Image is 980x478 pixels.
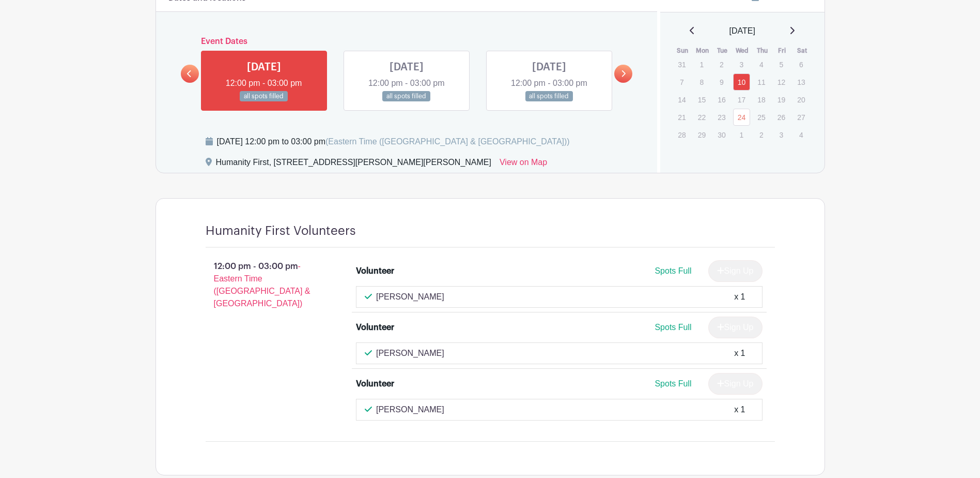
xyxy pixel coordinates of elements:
[713,92,730,108] p: 16
[772,46,792,56] th: Fri
[189,256,340,314] p: 12:00 pm - 03:00 pm
[773,92,790,108] p: 19
[792,56,810,72] p: 6
[792,74,810,90] p: 13
[753,109,770,125] p: 25
[713,56,730,72] p: 2
[792,109,810,125] p: 27
[733,73,750,91] a: 10
[752,46,772,56] th: Thu
[713,127,730,143] p: 30
[655,379,691,388] span: Spots Full
[376,291,444,303] p: [PERSON_NAME]
[376,347,444,360] p: [PERSON_NAME]
[500,156,547,173] a: View on Map
[753,92,770,108] p: 18
[214,262,310,308] span: - Eastern Time ([GEOGRAPHIC_DATA] & [GEOGRAPHIC_DATA])
[713,74,730,90] p: 9
[217,136,570,148] div: [DATE] 12:00 pm to 03:00 pm
[693,74,710,90] p: 8
[673,109,690,125] p: 21
[712,46,733,56] th: Tue
[356,321,394,334] div: Volunteer
[693,109,710,125] p: 22
[753,127,770,143] p: 2
[734,347,745,360] div: x 1
[693,92,710,108] p: 15
[673,92,690,108] p: 14
[792,92,810,108] p: 20
[356,265,394,277] div: Volunteer
[673,74,690,90] p: 7
[673,56,690,72] p: 31
[673,127,690,143] p: 28
[376,404,444,416] p: [PERSON_NAME]
[729,25,755,37] span: [DATE]
[792,127,810,143] p: 4
[693,46,713,56] th: Mon
[734,291,745,303] div: x 1
[325,137,570,146] span: (Eastern Time ([GEOGRAPHIC_DATA] & [GEOGRAPHIC_DATA]))
[734,404,745,416] div: x 1
[773,56,790,72] p: 5
[733,109,750,126] a: 24
[733,56,750,72] p: 3
[206,223,356,238] h4: Humanity First Volunteers
[356,378,394,390] div: Volunteer
[753,56,770,72] p: 4
[733,46,753,56] th: Wed
[733,92,750,108] p: 17
[773,74,790,90] p: 12
[693,127,710,143] p: 29
[792,46,812,56] th: Sat
[733,127,750,143] p: 1
[693,56,710,72] p: 1
[655,323,691,332] span: Spots Full
[216,156,491,173] div: Humanity First, [STREET_ADDRESS][PERSON_NAME][PERSON_NAME]
[713,109,730,125] p: 23
[753,74,770,90] p: 11
[655,266,691,275] span: Spots Full
[199,37,615,47] h6: Event Dates
[673,46,693,56] th: Sun
[773,109,790,125] p: 26
[773,127,790,143] p: 3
